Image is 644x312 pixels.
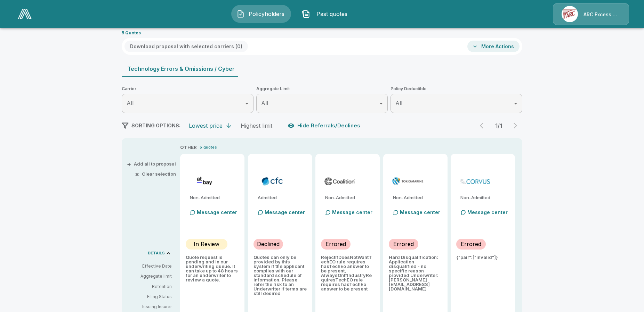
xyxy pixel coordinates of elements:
[127,273,172,279] p: Aggregate limit
[562,6,578,22] img: Agency Icon
[122,31,141,35] p: 5 Quotes
[122,85,253,92] span: Carrier
[127,294,172,300] p: Filing Status
[286,119,363,132] button: Hide Referrals/Declines
[456,255,509,260] p: {"pair":["invalid"]}
[131,123,180,128] span: SORTING OPTIONS:
[127,304,172,310] p: Issuing Insurer
[302,10,310,18] img: Past quotes Icon
[136,172,176,176] button: ×Clear selection
[261,100,268,107] span: All
[236,10,245,18] img: Policyholders Icon
[460,195,509,200] p: Non-Admitted
[395,100,402,107] span: All
[124,41,248,52] button: Download proposal with selected carriers (0)
[467,41,520,52] button: More Actions
[467,209,508,216] p: Message center
[492,123,506,128] p: 1 / 1
[194,240,219,248] p: In Review
[325,240,346,248] p: Errored
[248,10,286,18] span: Policyholders
[325,195,374,200] p: Non-Admitted
[197,209,237,216] p: Message center
[321,255,374,291] p: RejectIfDoesNotWantTechEO rule requires hasTechEo answer to be present, AlwaysOnIfIndustryRequire...
[332,209,372,216] p: Message center
[127,162,131,166] span: +
[313,10,351,18] span: Past quotes
[583,11,620,18] p: ARC Excess & Surplus
[190,195,239,200] p: Non-Admitted
[127,100,134,107] span: All
[128,162,176,166] button: +Add all to proposal
[459,176,491,186] img: corvuseo
[186,255,239,282] p: Quote request is pending and in our underwriting queue. It can take up to 48 hours for an underwr...
[241,122,272,129] div: Highest limit
[324,176,356,186] img: coalitioneo
[400,209,440,216] p: Message center
[188,176,221,186] img: atbayeo
[297,5,356,23] button: Past quotes IconPast quotes
[389,255,442,291] p: Hard Disqualification: Application disqualified - no specific reason provided Underwriter: [PERSO...
[180,144,197,151] p: OTHER
[391,85,522,92] span: Policy Deductible
[231,5,291,23] button: Policyholders IconPolicyholders
[256,176,289,186] img: cfceo
[200,144,202,150] p: 5
[127,263,172,269] p: Effective Date
[553,3,629,25] a: Agency IconARC Excess & Surplus
[256,85,388,92] span: Aggregate Limit
[392,176,424,186] img: tmhcceo
[393,240,414,248] p: Errored
[148,251,165,255] p: DETAILS
[122,60,240,77] button: Technology Errors & Omissions / Cyber
[393,195,442,200] p: Non-Admitted
[258,195,307,200] p: Admitted
[461,240,481,248] p: Errored
[257,240,280,248] p: Declined
[203,144,217,150] p: quotes
[265,209,305,216] p: Message center
[135,172,139,176] span: ×
[189,122,223,129] div: Lowest price
[253,255,307,296] p: Quotes can only be provided by this system if the applicant complies with our standard schedule o...
[127,284,172,290] p: Retention
[18,9,32,19] img: AA Logo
